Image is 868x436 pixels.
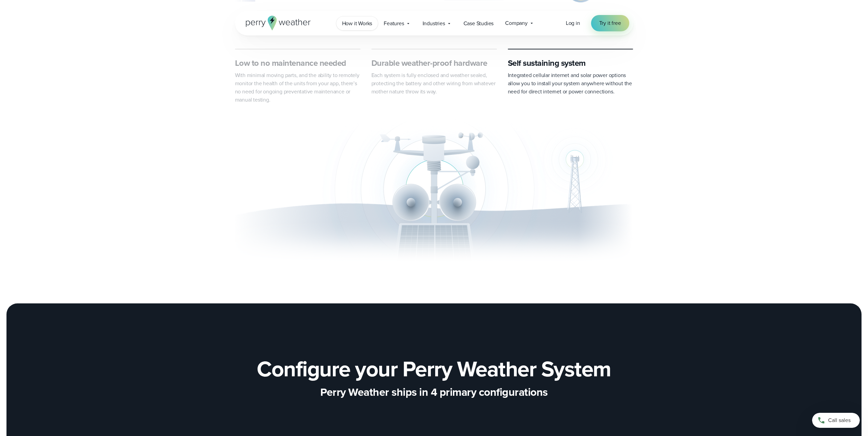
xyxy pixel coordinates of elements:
span: Industries [423,19,445,28]
h3: Durable weather-proof hardware [371,58,497,69]
a: Log in [566,19,580,27]
span: How it Works [342,19,372,28]
a: How it Works [336,16,378,30]
h3: Low to no maintenance needed [235,58,361,69]
span: Features [384,19,404,28]
p: Perry Weather ships in 4 primary configurations [320,385,548,399]
div: slideshow [235,112,633,262]
span: Try it free [599,19,621,27]
p: Each system is fully enclosed and weather sealed, protecting the battery and other wiring from wh... [371,71,497,96]
div: 3 of 3 [235,112,633,262]
span: Call sales [828,416,851,424]
p: With minimal moving parts, and the ability to remotely monitor the health of the units from your ... [235,71,361,104]
span: Integrated cellular internet and solar power options allow you to install your system anywhere wi... [508,71,632,95]
a: Case Studies [458,16,500,30]
h2: Configure your Perry Weather System [257,358,611,380]
span: Case Studies [464,19,494,28]
span: Log in [566,19,580,27]
a: Try it free [591,15,629,31]
span: Company [505,19,528,27]
a: Call sales [812,413,860,428]
h3: Self sustaining system [508,58,633,69]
